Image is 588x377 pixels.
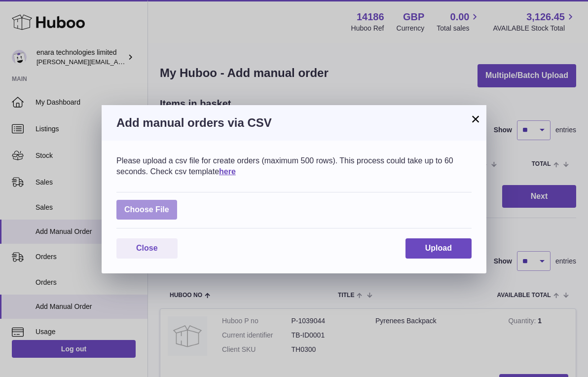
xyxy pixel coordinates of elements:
[116,115,472,131] h3: Add manual orders via CSV
[136,244,158,252] span: Close
[470,113,481,125] button: ×
[116,200,177,220] span: Choose File
[405,238,472,259] button: Upload
[116,155,472,177] div: Please upload a csv file for create orders (maximum 500 rows). This process could take up to 60 s...
[219,167,236,176] a: here
[116,238,178,259] button: Close
[425,244,452,252] span: Upload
